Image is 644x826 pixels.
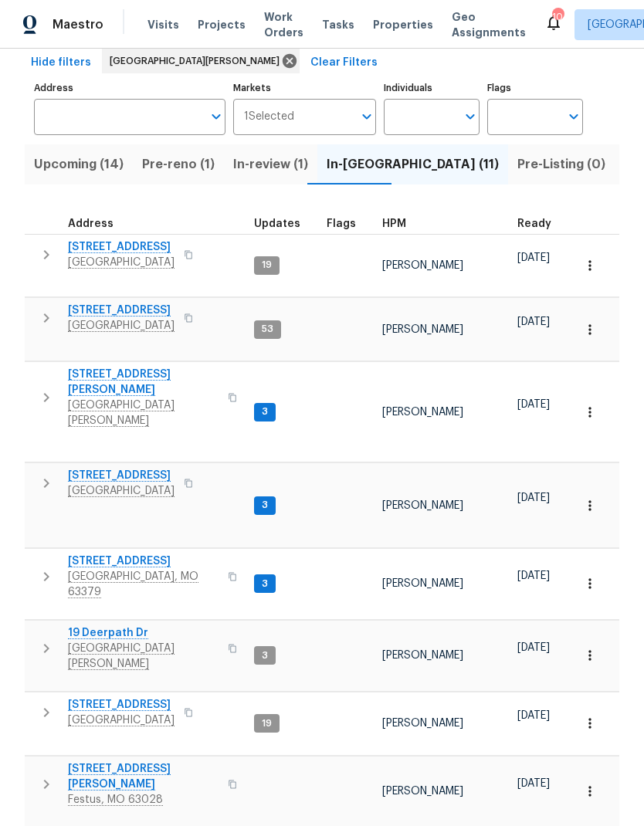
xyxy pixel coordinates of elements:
span: In-[GEOGRAPHIC_DATA] (11) [327,154,499,175]
button: Clear Filters [304,49,384,77]
span: Flags [327,218,356,229]
span: [GEOGRAPHIC_DATA][PERSON_NAME] [110,53,286,69]
div: [GEOGRAPHIC_DATA][PERSON_NAME] [102,49,300,73]
span: Pre-Listing (0) [517,154,605,175]
div: 10 [552,9,563,25]
span: [PERSON_NAME] [382,407,463,418]
span: Pre-reno (1) [142,154,215,175]
span: [PERSON_NAME] [382,324,463,335]
button: Hide filters [25,49,97,77]
span: 3 [256,649,274,662]
label: Individuals [384,83,480,93]
span: Properties [373,17,433,32]
span: [DATE] [517,317,550,327]
span: 3 [256,499,274,512]
span: Upcoming (14) [34,154,124,175]
button: Open [563,106,585,127]
span: Clear Filters [310,53,378,73]
span: [DATE] [517,778,550,789]
span: [PERSON_NAME] [382,650,463,661]
span: In-review (1) [233,154,308,175]
span: Visits [147,17,179,32]
span: 19 [256,717,278,730]
span: [PERSON_NAME] [382,578,463,589]
span: [DATE] [517,252,550,263]
span: Projects [198,17,246,32]
button: Open [205,106,227,127]
label: Flags [487,83,583,93]
span: [PERSON_NAME] [382,786,463,797]
span: 19 [256,259,278,272]
span: 3 [256,405,274,418]
span: [PERSON_NAME] [382,500,463,511]
span: Address [68,218,114,229]
span: [DATE] [517,570,550,581]
span: [DATE] [517,399,550,410]
span: Ready [517,218,551,229]
span: 3 [256,577,274,591]
span: Geo Assignments [452,9,526,40]
div: Earliest renovation start date (first business day after COE or Checkout) [517,218,565,229]
span: [PERSON_NAME] [382,260,463,271]
span: [DATE] [517,642,550,653]
span: 53 [256,323,280,336]
span: HPM [382,218,406,229]
span: Work Orders [264,9,303,40]
span: [PERSON_NAME] [382,718,463,729]
span: 1 Selected [244,110,294,124]
button: Open [356,106,378,127]
span: [DATE] [517,710,550,721]
label: Address [34,83,225,93]
span: Hide filters [31,53,91,73]
span: [DATE] [517,493,550,503]
span: Updates [254,218,300,229]
button: Open [459,106,481,127]
label: Markets [233,83,377,93]
span: Maestro [53,17,103,32]
span: Tasks [322,19,354,30]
